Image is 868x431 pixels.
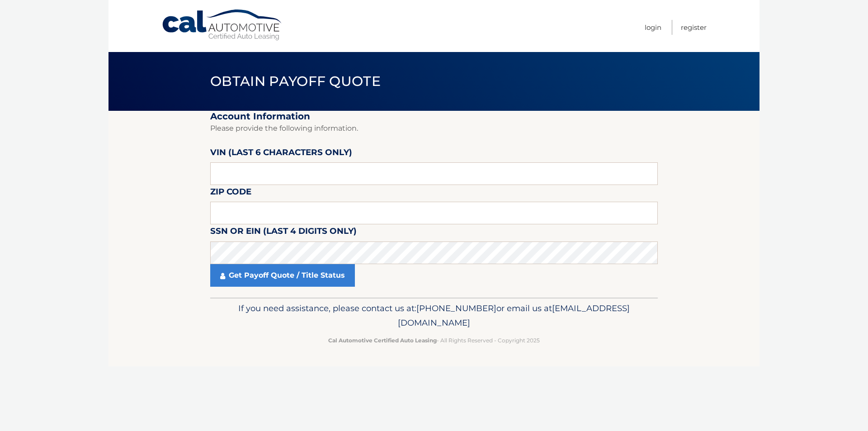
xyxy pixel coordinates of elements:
p: Please provide the following information. [210,122,658,135]
a: Get Payoff Quote / Title Status [210,264,355,287]
span: [PHONE_NUMBER] [416,303,496,313]
p: If you need assistance, please contact us at: or email us at [216,301,652,330]
h2: Account Information [210,111,658,122]
label: SSN or EIN (last 4 digits only) [210,224,357,241]
a: Cal Automotive [161,9,283,41]
p: - All Rights Reserved - Copyright 2025 [216,336,652,345]
a: Register [681,20,707,35]
span: Obtain Payoff Quote [210,73,381,90]
label: VIN (last 6 characters only) [210,146,352,162]
a: Login [645,20,661,35]
strong: Cal Automotive Certified Auto Leasing [328,337,437,344]
label: Zip Code [210,185,251,202]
